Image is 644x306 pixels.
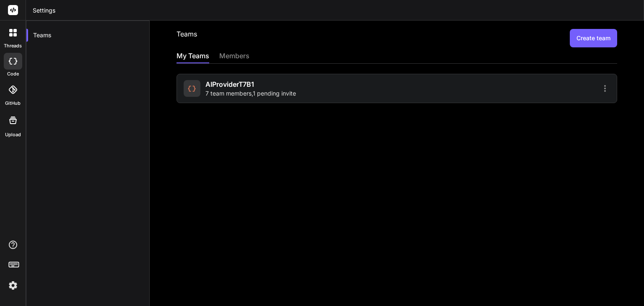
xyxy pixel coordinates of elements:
label: code [7,70,19,78]
label: threads [4,42,22,49]
div: Teams [26,26,149,44]
div: members [219,51,249,62]
label: Upload [5,131,21,138]
label: GitHub [5,100,21,107]
div: My Teams [177,51,209,62]
button: Create team [570,29,617,47]
span: 7 team members , 1 pending invite [205,89,296,98]
img: settings [6,278,20,293]
span: AIProviderT7B1 [205,79,254,89]
h2: Teams [177,29,197,47]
